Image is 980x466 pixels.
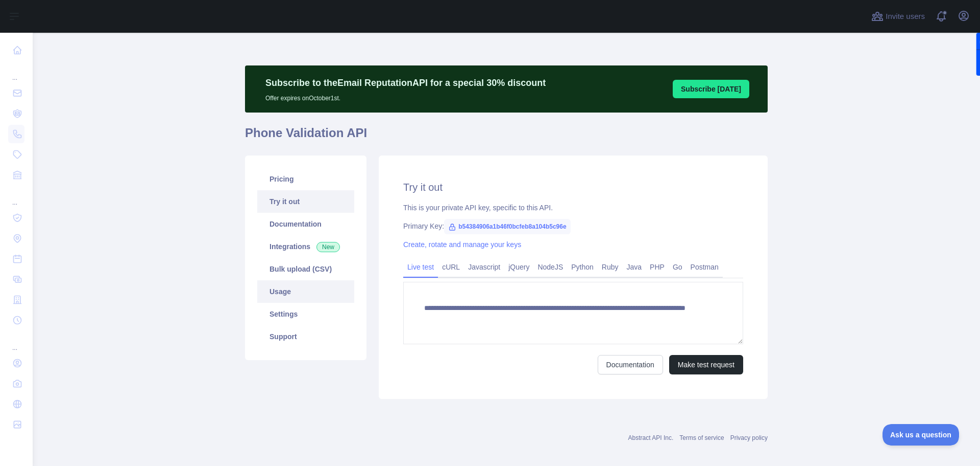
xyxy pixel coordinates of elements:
[598,355,663,374] a: Documentation
[8,331,24,352] div: ...
[679,434,724,441] a: Terms of service
[257,280,354,303] a: Usage
[669,355,743,374] button: Make test request
[464,259,504,275] a: Javascript
[8,61,24,82] div: ...
[265,76,546,90] p: Subscribe to the Email Reputation API for a special 30 % discount
[316,242,340,252] span: New
[673,80,749,98] button: Subscribe [DATE]
[883,424,960,446] iframe: Toggle Customer Support
[869,8,927,25] button: Invite users
[598,259,623,275] a: Ruby
[257,258,354,280] a: Bulk upload (CSV)
[403,259,438,275] a: Live test
[646,259,669,275] a: PHP
[403,221,743,231] div: Primary Key:
[567,259,598,275] a: Python
[687,259,723,275] a: Postman
[403,240,521,249] a: Create, rotate and manage your keys
[257,325,354,348] a: Support
[8,186,24,207] div: ...
[886,11,925,23] span: Invite users
[504,259,533,275] a: jQuery
[265,90,546,102] p: Offer expires on October 1st.
[403,180,743,194] h2: Try it out
[245,125,768,149] h1: Phone Validation API
[257,168,354,190] a: Pricing
[628,434,674,441] a: Abstract API Inc.
[403,203,743,213] div: This is your private API key, specific to this API.
[669,259,687,275] a: Go
[444,219,571,234] span: b54384906a1b46f0bcfeb8a104b5c96e
[730,434,768,441] a: Privacy policy
[257,190,354,213] a: Try it out
[438,259,464,275] a: cURL
[533,259,567,275] a: NodeJS
[257,303,354,325] a: Settings
[257,235,354,258] a: Integrations New
[257,213,354,235] a: Documentation
[623,259,646,275] a: Java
